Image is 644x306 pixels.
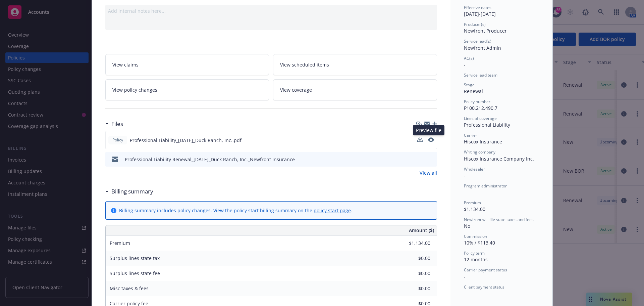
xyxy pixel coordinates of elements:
span: - [464,290,466,297]
span: View scheduled items [280,61,329,68]
input: 0.00 [391,238,434,248]
input: 0.00 [391,283,434,294]
span: Program administrator [464,183,507,189]
button: download file [417,137,423,142]
span: View coverage [280,86,312,93]
span: Lines of coverage [464,116,497,121]
a: View coverage [273,79,437,100]
div: Billing summary [105,187,153,196]
button: preview file [428,137,434,142]
span: View policy changes [112,86,157,93]
span: P100.212.490.7 [464,105,497,111]
span: Policy [111,137,124,143]
div: Files [105,120,123,128]
span: - [464,172,466,179]
span: Premium [464,200,481,206]
span: Stage [464,82,475,88]
span: Amount ($) [409,227,434,234]
div: Billing summary includes policy changes. View the policy start billing summary on the . [119,207,352,214]
span: Renewal [464,88,483,94]
button: preview file [428,137,434,144]
div: [DATE] - [DATE] [464,5,539,17]
span: Client payment status [464,284,504,290]
span: AC(s) [464,55,474,61]
span: Writing company [464,149,495,155]
span: Policy term [464,250,485,256]
span: Surplus lines state fee [110,270,160,276]
a: View scheduled items [273,54,437,75]
input: 0.00 [391,268,434,278]
h3: Files [111,120,123,128]
button: download file [418,156,423,163]
input: 0.00 [391,253,434,263]
span: 12 months [464,256,488,263]
span: Newfront Admin [464,45,501,51]
span: Service lead team [464,72,497,78]
span: - [464,189,466,195]
div: Professional Liability [464,121,539,128]
span: Newfront Producer [464,28,507,34]
span: Professional Liability_[DATE]_Duck Ranch, Inc..pdf [130,137,241,144]
div: Preview file [413,125,444,135]
span: Misc taxes & fees [110,285,149,292]
div: Professional Liability Renewal_[DATE]_Duck Ranch, Inc._Newfront Insurance [125,156,295,163]
span: Policy number [464,99,490,104]
a: View claims [105,54,269,75]
span: $1,134.00 [464,206,485,212]
button: download file [417,137,423,144]
span: Newfront will file state taxes and fees [464,217,534,222]
span: No [464,223,470,229]
span: - [464,61,466,68]
span: 10% / $113.40 [464,239,495,246]
span: - [464,273,466,280]
span: Carrier payment status [464,267,507,273]
a: policy start page [314,207,351,214]
span: Wholesaler [464,166,485,172]
span: View claims [112,61,139,68]
span: Carrier [464,132,477,138]
span: Hiscox Insurance [464,138,502,145]
span: Hiscox Insurance Company Inc. [464,156,534,162]
a: View all [420,169,437,176]
span: Effective dates [464,5,491,10]
span: Producer(s) [464,21,486,27]
span: Commission [464,233,487,239]
span: Surplus lines state tax [110,255,160,261]
a: View policy changes [105,79,269,100]
span: Service lead(s) [464,38,491,44]
button: preview file [428,156,434,163]
div: Add internal notes here... [108,7,434,14]
h3: Billing summary [111,187,153,196]
span: Premium [110,240,130,246]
